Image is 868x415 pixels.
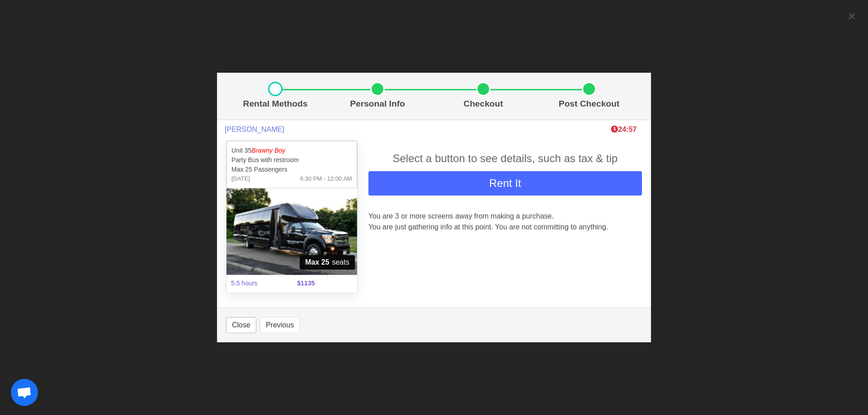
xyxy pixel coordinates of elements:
[226,273,292,294] span: 5.5 hours
[611,126,637,133] span: The clock is ticking ⁠— this timer shows how long we'll hold this limo during checkout. If time r...
[368,211,642,222] p: You are 3 or more screens away from making a purchase.
[300,255,355,270] span: seats
[225,125,284,134] span: [PERSON_NAME]
[368,222,642,233] p: You are just gathering info at this point. You are not committing to anything.
[368,150,642,167] div: Select a button to see details, such as tax & tip
[305,257,329,268] strong: Max 25
[300,174,352,183] span: 6:30 PM - 12:00 AM
[540,98,638,111] p: Post Checkout
[231,165,352,174] p: Max 25 Passengers
[251,147,285,154] em: Brawny Boy
[328,98,427,111] p: Personal Info
[368,171,642,196] button: Rent It
[231,174,250,183] span: [DATE]
[434,98,533,111] p: Checkout
[11,379,38,406] div: Open chat
[230,98,321,111] p: Rental Methods
[489,177,521,189] span: Rent It
[226,317,256,333] button: Close
[611,126,637,133] b: 24:57
[260,317,300,333] button: Previous
[231,146,352,155] p: Unit 35
[231,155,352,165] p: Party Bus with restroom
[226,188,357,275] img: 35%2001.jpg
